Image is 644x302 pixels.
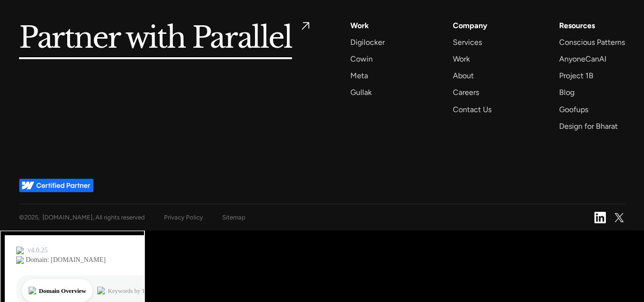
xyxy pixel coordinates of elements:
a: Design for Bharat [559,120,618,133]
a: Careers [453,86,479,99]
a: Gullak [350,86,372,99]
a: Cowin [350,52,373,65]
img: logo_orange.svg [15,15,23,23]
a: Privacy Policy [164,212,203,223]
div: Resources [559,19,595,32]
div: Keywords by Traffic [107,56,157,62]
a: Conscious Patterns [559,36,625,49]
a: Work [453,52,470,65]
a: Blog [559,86,574,99]
a: Company [453,19,487,32]
div: © , [DOMAIN_NAME], All rights reserved [19,212,145,223]
img: tab_keywords_by_traffic_grey.svg [96,55,104,63]
a: Digilocker [350,36,385,49]
img: tab_domain_overview_orange.svg [28,55,35,63]
a: Work [350,19,369,32]
div: Sitemap [222,212,245,223]
div: v 4.0.25 [27,15,47,23]
a: Services [453,36,482,49]
a: Goofups [559,103,588,116]
a: Project 1B [559,69,593,82]
div: Domain: [DOMAIN_NAME] [25,25,105,32]
a: Partner with Parallel [19,19,312,58]
a: Sitemap [222,212,245,223]
div: Domain Overview [38,56,85,62]
img: website_grey.svg [15,25,23,32]
h5: Partner with Parallel [19,19,292,58]
a: Contact Us [453,103,491,116]
a: Meta [350,69,368,82]
a: About [453,69,474,82]
span: 2025 [24,214,38,221]
div: Privacy Policy [164,212,203,223]
a: AnyoneCanAI [559,52,606,65]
